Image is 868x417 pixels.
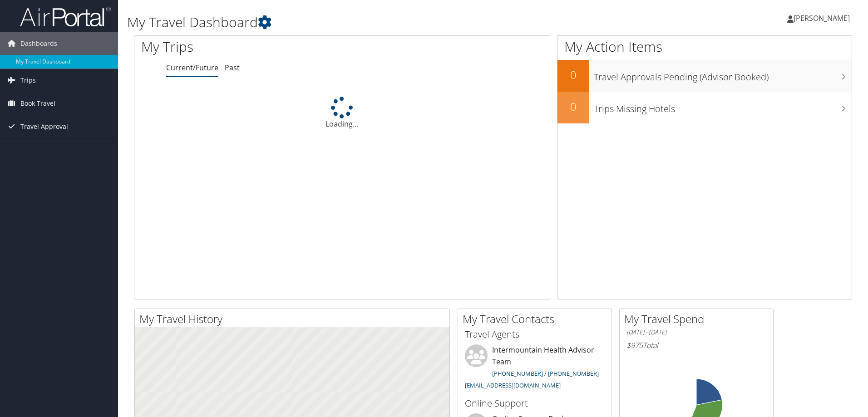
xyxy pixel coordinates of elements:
[624,311,773,327] h2: My Travel Spend
[557,37,852,56] h1: My Action Items
[463,311,612,327] h2: My Travel Contacts
[166,63,218,73] a: Current/Future
[465,397,605,410] h3: Online Support
[141,37,370,56] h1: My Trips
[465,381,561,389] a: [EMAIL_ADDRESS][DOMAIN_NAME]
[557,60,852,92] a: 0Travel Approvals Pending (Advisor Booked)
[626,328,766,337] h6: [DATE] - [DATE]
[460,344,609,393] li: Intermountain Health Advisor Team
[465,328,605,341] h3: Travel Agents
[20,92,55,115] span: Book Travel
[225,63,240,73] a: Past
[20,69,36,92] span: Trips
[626,340,766,350] h6: Total
[594,66,852,83] h3: Travel Approvals Pending (Advisor Booked)
[594,98,852,115] h3: Trips Missing Hotels
[139,311,449,327] h2: My Travel History
[20,115,68,138] span: Travel Approval
[20,6,111,27] img: airportal-logo.png
[492,369,599,378] a: [PHONE_NUMBER] / [PHONE_NUMBER]
[127,13,615,32] h1: My Travel Dashboard
[20,32,57,55] span: Dashboards
[626,340,643,350] span: $975
[794,13,850,23] span: [PERSON_NAME]
[557,67,589,83] h2: 0
[557,99,589,114] h2: 0
[134,97,550,129] div: Loading...
[787,5,859,32] a: [PERSON_NAME]
[557,92,852,123] a: 0Trips Missing Hotels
